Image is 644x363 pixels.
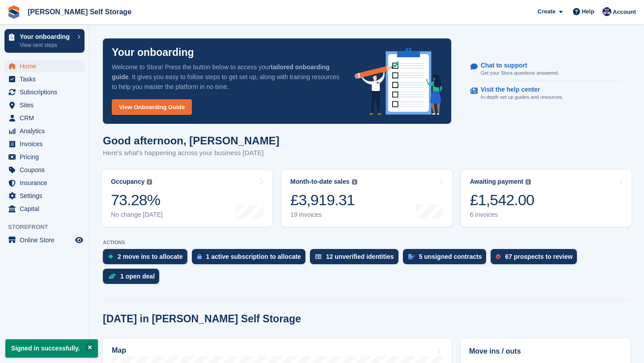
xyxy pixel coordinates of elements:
h2: Move ins / outs [469,346,622,357]
img: Matthew Jones [602,7,611,16]
a: 1 open deal [103,269,164,288]
span: Insurance [20,177,73,189]
a: View Onboarding Guide [112,99,192,115]
div: £3,919.31 [290,191,357,209]
a: menu [4,164,85,176]
img: contract_signature_icon-13c848040528278c33f63329250d36e43548de30e8caae1d1a13099fd9432cc5.svg [408,254,415,259]
a: Chat to support Get your Stora questions answered. [470,57,622,82]
img: active_subscription_to_allocate_icon-d502201f5373d7db506a760aba3b589e785aa758c864c3986d89f69b8ff3... [197,253,202,259]
img: icon-info-grey-7440780725fd019a000dd9b08b2336e03edf1995a4989e88bcd33f0948082b44.svg [525,179,531,185]
div: 1 open deal [120,273,155,280]
img: verify_identity-adf6edd0f0f0b5bbfe63781bf79b02c33cf7c696d77639b501bdc392416b5a36.svg [315,254,322,259]
span: Coupons [20,164,73,176]
div: £1,542.00 [470,191,534,209]
div: 1 active subscription to allocate [206,253,301,260]
span: Storefront [8,223,89,232]
a: menu [4,125,85,137]
img: move_ins_to_allocate_icon-fdf77a2bb77ea45bf5b3d319d69a93e2d87916cf1d5bf7949dd705db3b84f3ca.svg [108,254,113,259]
div: No change [DATE] [111,211,163,219]
div: 73.28% [111,191,163,209]
span: Analytics [20,125,73,137]
span: Capital [20,203,73,215]
p: Visit the help center [481,86,556,93]
div: 19 invoices [290,211,357,219]
div: Occupancy [111,178,144,186]
p: Chat to support [481,62,552,69]
img: icon-info-grey-7440780725fd019a000dd9b08b2336e03edf1995a4989e88bcd33f0948082b44.svg [147,179,152,185]
p: Welcome to Stora! Press the button below to access your . It gives you easy to follow steps to ge... [112,62,340,92]
img: stora-icon-8386f47178a22dfd0bd8f6a31ec36ba5ce8667c1dd55bd0f319d3a0aa187defe.svg [7,5,21,19]
span: Tasks [20,73,73,85]
a: Preview store [74,235,85,245]
a: Awaiting payment £1,542.00 6 invoices [461,170,631,227]
h2: Map [112,346,126,355]
a: 12 unverified identities [310,249,403,269]
img: icon-info-grey-7440780725fd019a000dd9b08b2336e03edf1995a4989e88bcd33f0948082b44.svg [352,179,357,185]
a: menu [4,190,85,202]
a: Month-to-date sales £3,919.31 19 invoices [281,170,452,227]
a: 67 prospects to review [491,249,581,269]
a: 1 active subscription to allocate [192,249,310,269]
p: Your onboarding [112,47,194,58]
span: Invoices [20,138,73,150]
h2: [DATE] in [PERSON_NAME] Self Storage [103,313,301,325]
a: 2 move ins to allocate [103,249,192,269]
img: deal-1b604bf984904fb50ccaf53a9ad4b4a5d6e5aea283cecdc64d6e3604feb123c2.svg [108,273,116,279]
a: Visit the help center In-depth set up guides and resources. [470,81,622,106]
div: 5 unsigned contracts [419,253,482,260]
a: menu [4,177,85,189]
span: Sites [20,99,73,111]
div: 2 move ins to allocate [118,253,183,260]
p: In-depth set up guides and resources. [481,93,563,101]
img: onboarding-info-6c161a55d2c0e0a8cae90662b2fe09162a5109e8cc188191df67fb4f79e88e88.svg [355,48,442,115]
a: Your onboarding View next steps [4,29,85,53]
span: Settings [20,190,73,202]
img: prospect-51fa495bee0391a8d652442698ab0144808aea92771e9ea1ae160a38d050c398.svg [496,254,500,259]
span: Online Store [20,234,73,246]
p: Your onboarding [20,34,73,40]
p: ACTIONS [103,240,631,245]
span: Account [613,8,636,17]
div: Awaiting payment [470,178,524,186]
div: 12 unverified identities [326,253,394,260]
p: Signed in successfully. [5,339,98,358]
a: menu [4,138,85,150]
div: 67 prospects to review [505,253,572,260]
span: Create [538,7,555,16]
a: menu [4,99,85,111]
a: menu [4,203,85,215]
p: View next steps [20,41,73,49]
span: CRM [20,112,73,124]
span: Subscriptions [20,86,73,98]
div: Month-to-date sales [290,178,349,186]
a: menu [4,151,85,163]
a: Occupancy 73.28% No change [DATE] [102,170,272,227]
a: menu [4,112,85,124]
a: menu [4,86,85,98]
span: Pricing [20,151,73,163]
a: [PERSON_NAME] Self Storage [24,4,135,19]
h1: Good afternoon, [PERSON_NAME] [103,135,280,147]
a: menu [4,73,85,85]
a: 5 unsigned contracts [403,249,491,269]
a: menu [4,60,85,72]
a: menu [4,234,85,246]
div: 6 invoices [470,211,534,219]
p: Here's what's happening across your business [DATE] [103,148,280,158]
span: Help [582,7,594,16]
span: Home [20,60,73,72]
p: Get your Stora questions answered. [481,69,559,77]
